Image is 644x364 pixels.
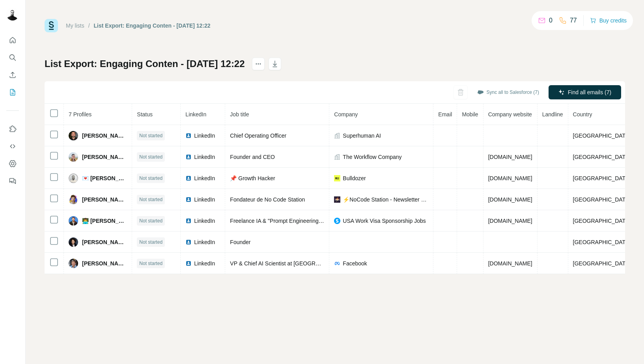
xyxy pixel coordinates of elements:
[88,22,90,30] li: /
[137,111,153,118] span: Status
[185,111,206,118] span: LinkedIn
[568,88,611,96] span: Find all emails (7)
[82,217,127,225] span: 👨‍💻 [PERSON_NAME]
[343,217,426,225] span: USA Work Visa Sponsorship Jobs
[343,174,366,182] span: Bulldozer
[230,154,275,160] span: Founder and CEO
[334,175,340,181] img: company-logo
[230,218,345,224] span: Freelance IA & "Prompt Engineering Specialist"
[185,239,192,245] img: LinkedIn logo
[6,122,19,136] button: Use Surfe on LinkedIn
[69,259,78,268] img: Avatar
[69,216,78,226] img: Avatar
[334,196,340,203] img: company-logo
[573,260,631,267] span: [GEOGRAPHIC_DATA]
[488,175,532,181] span: [DOMAIN_NAME]
[139,153,162,161] span: Not started
[230,133,286,139] span: Chief Operating Officer
[488,111,532,118] span: Company website
[438,111,452,118] span: Email
[6,8,19,21] img: Avatar
[194,153,215,161] span: LinkedIn
[573,239,631,245] span: [GEOGRAPHIC_DATA]
[462,111,478,118] span: Mobile
[542,111,563,118] span: Landline
[139,132,162,139] span: Not started
[573,133,631,139] span: [GEOGRAPHIC_DATA]
[488,218,532,224] span: [DOMAIN_NAME]
[573,154,631,160] span: [GEOGRAPHIC_DATA]
[6,85,19,99] button: My lists
[334,218,340,224] img: company-logo
[185,175,192,181] img: LinkedIn logo
[45,58,245,70] h1: List Export: Engaging Conten - [DATE] 12:22
[194,217,215,225] span: LinkedIn
[82,259,127,267] span: [PERSON_NAME]
[82,174,127,182] span: 💌 [PERSON_NAME]
[194,238,215,246] span: LinkedIn
[69,195,78,204] img: Avatar
[549,16,553,25] p: 0
[194,174,215,182] span: LinkedIn
[590,15,627,26] button: Buy credits
[334,261,340,266] img: company-logo
[139,260,162,267] span: Not started
[573,218,631,224] span: [GEOGRAPHIC_DATA]
[185,133,192,139] img: LinkedIn logo
[82,196,127,203] span: [PERSON_NAME]
[488,154,532,160] span: [DOMAIN_NAME]
[488,260,532,267] span: [DOMAIN_NAME]
[6,68,19,82] button: Enrich CSV
[69,174,78,183] img: Avatar
[6,33,19,47] button: Quick start
[230,260,351,267] span: VP & Chief AI Scientist at [GEOGRAPHIC_DATA]
[185,154,192,160] img: LinkedIn logo
[343,132,381,140] span: Superhuman AI
[230,196,305,203] span: Fondateur de No Code Station
[194,196,215,203] span: LinkedIn
[66,22,84,29] a: My lists
[185,218,192,224] img: LinkedIn logo
[185,196,192,203] img: LinkedIn logo
[185,260,192,267] img: LinkedIn logo
[69,131,78,140] img: Avatar
[139,196,162,203] span: Not started
[343,196,428,203] span: ⚡NoCode Station - Newsletter No Code
[6,174,19,188] button: Feedback
[549,85,621,99] button: Find all emails (7)
[488,196,532,203] span: [DOMAIN_NAME]
[252,58,265,70] button: actions
[82,153,127,161] span: [PERSON_NAME]
[230,111,249,118] span: Job title
[194,132,215,140] span: LinkedIn
[139,175,162,182] span: Not started
[82,238,127,246] span: [PERSON_NAME]
[573,175,631,181] span: [GEOGRAPHIC_DATA]
[6,157,19,171] button: Dashboard
[343,153,401,161] span: The Workflow Company
[472,86,545,98] button: Sync all to Salesforce (7)
[334,111,358,118] span: Company
[230,239,250,245] span: Founder
[194,259,215,267] span: LinkedIn
[94,22,211,30] div: List Export: Engaging Conten - [DATE] 12:22
[573,111,592,118] span: Country
[82,132,127,140] span: [PERSON_NAME]
[230,175,275,181] span: 📌 Growth Hacker
[69,111,91,118] span: 7 Profiles
[343,259,367,267] span: Facebook
[69,152,78,162] img: Avatar
[573,196,631,203] span: [GEOGRAPHIC_DATA]
[6,139,19,153] button: Use Surfe API
[139,239,162,246] span: Not started
[45,19,58,32] img: Surfe Logo
[139,217,162,224] span: Not started
[69,237,78,247] img: Avatar
[570,16,577,25] p: 77
[6,50,19,65] button: Search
